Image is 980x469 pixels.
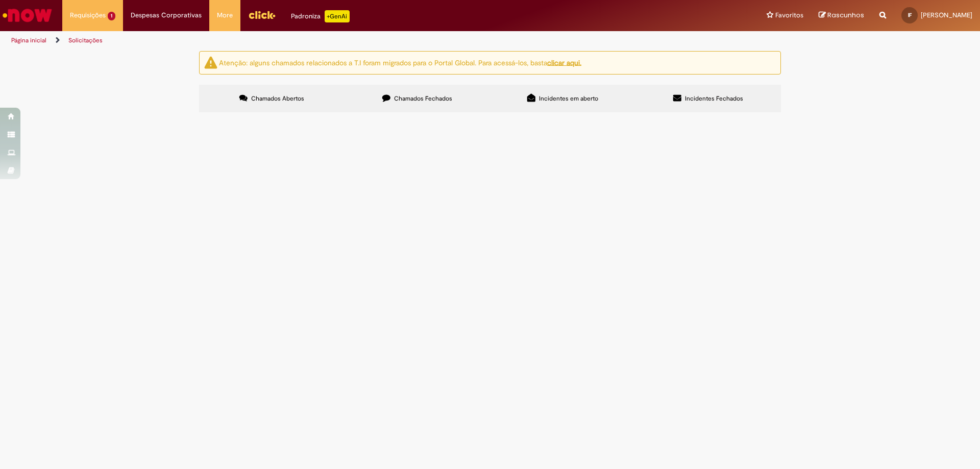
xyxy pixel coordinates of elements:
img: click_logo_yellow_360x200.png [248,7,276,22]
img: ServiceNow [1,5,54,26]
span: Chamados Abertos [251,94,304,103]
ng-bind-html: Atenção: alguns chamados relacionados a T.I foram migrados para o Portal Global. Para acessá-los,... [219,58,581,67]
span: Incidentes Fechados [685,94,743,103]
a: Solicitações [68,36,103,44]
span: Despesas Corporativas [131,10,202,20]
span: Rascunhos [827,10,864,20]
span: Incidentes em aberto [539,94,598,103]
p: +GenAi [325,10,350,22]
ul: Trilhas de página [8,31,646,50]
span: IF [908,12,912,18]
span: [PERSON_NAME] [921,11,972,19]
span: Requisições [70,10,106,20]
span: More [217,10,233,20]
a: Página inicial [11,36,46,44]
a: Rascunhos [819,11,864,20]
span: Chamados Fechados [394,94,452,103]
a: clicar aqui. [547,58,581,67]
div: Padroniza [291,10,350,22]
span: 1 [108,12,115,20]
span: Favoritos [775,10,803,20]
